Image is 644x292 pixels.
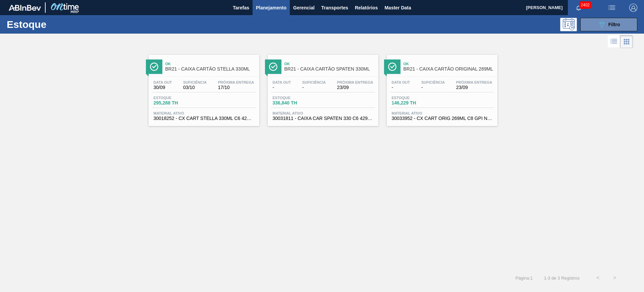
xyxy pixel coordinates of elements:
[421,80,445,84] span: Suficiência
[284,67,375,72] span: BR21 - CAIXA CARTÃO SPATEN 330ML
[154,111,254,115] span: Material ativo
[606,269,623,286] button: >
[392,111,492,115] span: Material ativo
[516,276,533,281] span: Página : 1
[233,4,249,12] span: Tarefas
[154,96,201,100] span: Estoque
[321,4,348,12] span: Transportes
[284,62,375,66] span: Ok
[590,269,606,286] button: <
[392,100,439,106] span: 146,229 TH
[392,116,492,121] span: 30033952 - CX CART ORIG 269ML C8 GPI NIV24
[293,4,315,12] span: Gerencial
[218,85,254,90] span: 17/10
[165,67,256,72] span: BR21 - CAIXA CARTÃO STELLA 330ML
[165,62,256,66] span: Ok
[629,4,637,12] img: Logout
[392,96,439,100] span: Estoque
[456,85,492,90] span: 23/09
[560,18,577,31] div: Pogramando: nenhum usuário selecionado
[273,85,291,90] span: -
[337,80,373,84] span: Próxima Entrega
[218,80,254,84] span: Próxima Entrega
[337,85,373,90] span: 23/09
[154,85,172,90] span: 30/09
[154,80,172,84] span: Data out
[392,80,410,84] span: Data out
[263,50,382,126] a: ÍconeOkBR21 - CAIXA CARTÃO SPATEN 330MLData out-Suficiência-Próxima Entrega23/09Estoque336,840 TH...
[580,18,637,31] button: Filtro
[256,4,286,12] span: Planejamento
[620,35,633,48] div: Visão em Cards
[144,50,263,126] a: ÍconeOkBR21 - CAIXA CARTÃO STELLA 330MLData out30/09Suficiência03/10Próxima Entrega17/10Estoque29...
[456,80,492,84] span: Próxima Entrega
[302,85,326,90] span: -
[392,85,410,90] span: -
[302,80,326,84] span: Suficiência
[608,35,620,48] div: Visão em Lista
[568,3,589,12] button: Notificações
[150,62,158,71] img: Ícone
[9,5,41,11] img: TNhmsLtSVTkK8tSr43FrP2fwEKptu5GPRR3wAAAABJRU5ErkJggg==
[273,100,320,106] span: 336,840 TH
[608,22,620,27] span: Filtro
[154,100,201,106] span: 295,288 TH
[355,4,378,12] span: Relatórios
[388,62,396,71] img: Ícone
[579,1,591,9] span: 2402
[154,116,254,121] span: 30018252 - CX CART STELLA 330ML C6 429 298G
[273,111,373,115] span: Material ativo
[382,50,501,126] a: ÍconeOkBR21 - CAIXA CARTÃO ORIGINAL 269MLData out-Suficiência-Próxima Entrega23/09Estoque146,229 ...
[7,20,107,28] h1: Estoque
[273,96,320,100] span: Estoque
[404,67,494,72] span: BR21 - CAIXA CARTÃO ORIGINAL 269ML
[183,80,207,84] span: Suficiência
[384,4,411,12] span: Master Data
[183,85,207,90] span: 03/10
[273,116,373,121] span: 30031811 - CAIXA CAR SPATEN 330 C6 429 WR
[421,85,445,90] span: -
[404,62,494,66] span: Ok
[273,80,291,84] span: Data out
[269,62,277,71] img: Ícone
[608,4,616,12] img: userActions
[543,276,580,281] span: 1 - 3 de 3 Registros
